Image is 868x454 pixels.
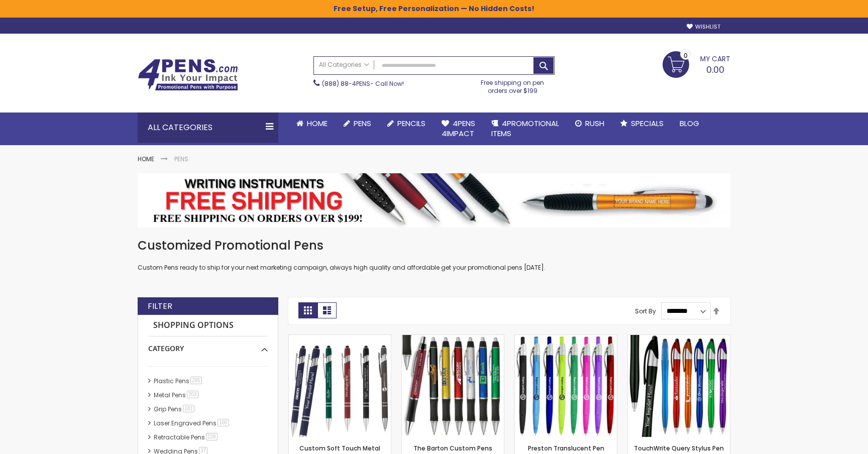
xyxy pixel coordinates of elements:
[289,334,391,343] a: Custom Soft Touch Metal Pen - Stylus Top
[151,419,233,427] a: Laser Engraved Pens100
[151,391,202,399] a: Metal Pens203
[706,63,724,76] span: 0.00
[528,444,604,452] a: Preston Translucent Pen
[322,79,404,88] span: - Call Now!
[187,391,198,398] span: 203
[151,405,198,413] a: Grip Pens181
[336,112,379,135] a: Pens
[138,238,730,272] div: Custom Pens ready to ship for your next marketing campaign, always high quality and affordable ge...
[433,112,483,145] a: 4Pens4impact
[397,118,425,129] span: Pencils
[631,118,664,129] span: Specials
[483,112,567,145] a: 4PROMOTIONALITEMS
[138,112,278,143] div: All Categories
[148,336,268,354] div: Category
[585,118,604,129] span: Rush
[288,112,336,135] a: Home
[298,302,317,318] strong: Grid
[684,51,688,60] span: 0
[322,79,370,88] a: (888) 88-4PENS
[151,433,221,441] a: Retractable Pens228
[491,118,559,139] span: 4PROMOTIONAL ITEMS
[138,155,154,163] a: Home
[148,301,172,312] strong: Filter
[567,112,612,135] a: Rush
[628,335,730,437] img: TouchWrite Query Stylus Pen
[687,23,720,31] a: Wishlist
[289,335,391,437] img: Custom Soft Touch Metal Pen - Stylus Top
[680,118,699,129] span: Blog
[314,57,374,73] a: All Categories
[190,377,202,384] span: 285
[307,118,328,129] span: Home
[612,112,672,135] a: Specials
[663,51,730,76] a: 0.00 0
[635,306,656,315] label: Sort By
[628,334,730,343] a: TouchWrite Query Stylus Pen
[402,334,504,343] a: The Barton Custom Pens Special Offer
[138,59,238,91] img: 4Pens Custom Pens and Promotional Products
[174,155,188,163] strong: Pens
[402,335,504,437] img: The Barton Custom Pens Special Offer
[151,377,205,385] a: Plastic Pens285
[672,112,707,135] a: Blog
[634,444,724,452] a: TouchWrite Query Stylus Pen
[148,315,268,336] strong: Shopping Options
[319,61,369,69] span: All Categories
[354,118,371,129] span: Pens
[515,334,617,343] a: Preston Translucent Pen
[138,238,730,254] h1: Customized Promotional Pens
[515,335,617,437] img: Preston Translucent Pen
[206,433,218,440] span: 228
[183,405,194,412] span: 181
[379,112,433,135] a: Pencils
[442,118,475,139] span: 4Pens 4impact
[138,173,730,228] img: Pens
[218,419,229,426] span: 100
[471,75,555,95] div: Free shipping on pen orders over $199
